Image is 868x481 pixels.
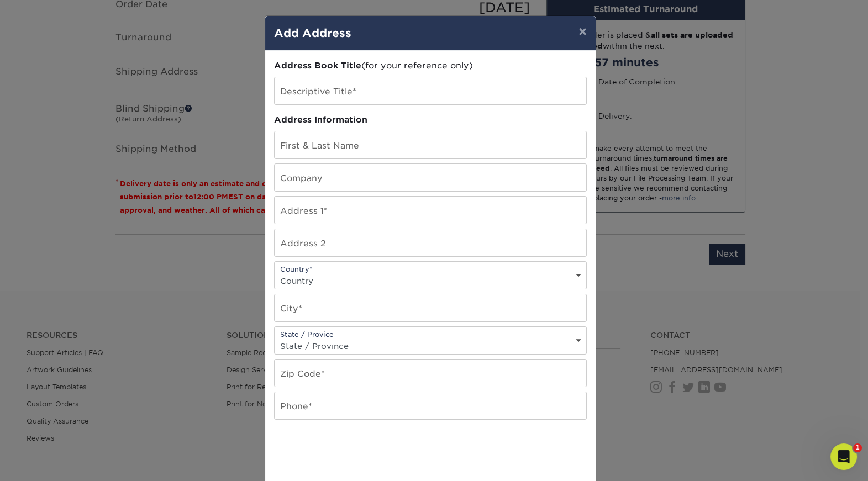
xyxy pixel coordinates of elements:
iframe: Intercom live chat [830,443,857,470]
div: Address Information [274,114,587,126]
h4: Add Address [274,25,587,41]
button: × [570,16,595,47]
div: (for your reference only) [274,60,587,72]
span: Address Book Title [274,60,361,71]
iframe: reCAPTCHA [274,433,442,476]
span: 1 [853,443,862,452]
